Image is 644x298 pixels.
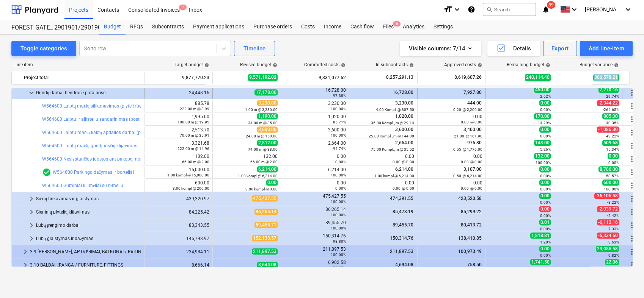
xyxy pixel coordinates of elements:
[148,154,209,164] div: 132.00
[539,246,551,252] span: 0.00
[394,262,414,267] span: 4,694.08
[627,101,636,111] span: More actions
[238,174,278,178] small: 1.00 kompl @ 6,214.00
[20,44,67,53] div: Toggle categories
[461,160,482,164] small: 0.00 @ 0.00
[333,266,346,270] small: 79.85%
[148,209,209,215] div: 84,225.42
[284,207,346,217] div: 86,265.14
[346,19,379,34] div: Cash flow
[257,113,278,119] span: 1,190.00
[540,108,551,112] small: 0.00%
[203,63,209,67] span: help
[21,261,30,270] span: keyboard_arrow_right
[297,19,319,34] a: Costs
[539,100,551,106] span: 0.00
[249,19,297,34] div: Purchase orders
[542,5,550,14] i: notifications
[99,19,126,34] a: Budget
[460,209,482,214] span: 85,299.22
[627,234,636,243] span: More actions
[539,219,551,225] span: 0.01
[608,253,619,257] small: 9.82%
[393,21,401,27] span: 6
[331,107,346,111] small: 100.00%
[246,134,278,138] small: 24.00 m @ 150.00
[42,183,123,188] a: W564600 Guminiai kilimėliai su rėmeliu
[27,88,36,97] span: keyboard_arrow_down
[536,161,551,165] small: 100.00%
[284,154,346,164] div: 0.00
[374,174,414,178] small: 1.00 kompl @ 6,214.00
[248,74,278,81] span: 9,571,192.02
[603,108,619,112] small: -264.65%
[547,1,555,9] span: 89
[606,262,644,298] iframe: Chat Widget
[457,236,482,241] span: 138,410.85
[331,133,346,137] small: 100.00%
[36,206,141,218] div: Sieninių plytelių klijavimas
[457,249,482,254] span: 100,973.49
[284,87,346,98] div: 16,728.00
[379,19,398,34] div: Files
[27,221,36,230] span: keyboard_arrow_right
[148,19,188,34] div: Subcontracts
[540,214,551,218] small: 0.00%
[148,140,209,151] div: 3,321.68
[463,127,482,132] span: 3,400.00
[409,44,472,53] div: Visible columns : 7/14
[421,154,482,164] div: 0.00
[284,72,346,84] div: 9,331,077.62
[483,3,536,16] button: Search
[42,168,51,177] span: Line-item has 1 RFQs
[624,5,633,14] i: keyboard_arrow_down
[352,154,414,164] div: 0.00
[627,168,636,177] span: More actions
[627,194,636,203] span: More actions
[284,167,346,178] div: 6,214.00
[385,74,414,81] span: 8,257,291.13
[476,63,482,67] span: help
[148,90,209,95] div: 24,448.16
[453,147,482,151] small: 0.55 @ 1,776.00
[627,208,636,217] span: More actions
[594,193,619,199] span: -36,106.58
[540,200,551,204] small: 0.00%
[179,5,187,10] span: 1
[188,19,249,34] div: Payment applications
[627,115,636,124] span: More actions
[252,248,278,254] span: 211,897.53
[392,222,414,228] span: 89,455.70
[24,72,141,84] div: Project total
[42,117,160,122] a: W564600 Laiptu ir aiksteliu sandarinimas (bostikavimas)
[463,90,482,95] span: 7,927.80
[429,19,457,34] a: Settings
[394,167,414,172] span: 6,214.00
[608,161,619,165] small: 0.00%
[467,262,482,267] span: 758.50
[148,167,209,178] div: 15,000.00
[534,153,551,159] span: 132.00
[148,101,209,111] div: 885.78
[453,108,482,112] small: 0.20 @ 2,200.00
[266,179,278,186] span: 0.00
[319,19,346,34] div: Income
[284,114,346,125] div: 1,020.00
[392,209,414,214] span: 85,473.19
[11,24,90,32] div: FOREST GATE_ 2901901/2901902/2901903
[539,206,551,212] span: 0.00
[243,44,265,53] div: Timeline
[36,232,141,245] div: Lubų glaistymas ir dažymas
[467,100,482,106] span: 444.00
[148,236,209,241] div: 146,798.97
[252,195,278,201] span: 475,427.55
[540,94,551,98] small: 2.62%
[540,134,551,138] small: 0.00%
[613,63,619,67] span: help
[333,239,346,243] small: 98.80%
[606,147,619,151] small: 15.34%
[331,226,346,230] small: 100.00%
[551,44,569,53] div: Export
